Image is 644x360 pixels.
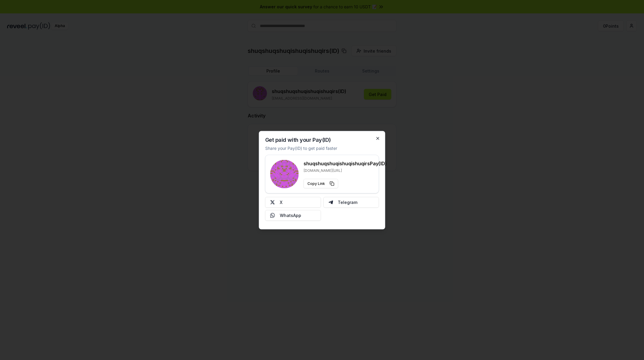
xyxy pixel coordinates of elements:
[328,200,333,205] img: Telegram
[265,137,331,142] h2: Get paid with your Pay(ID)
[265,145,337,151] p: Share your Pay(ID) to get paid faster
[304,160,387,167] h3: shuqshuqshuqishuqishuqirs Pay(ID)
[270,213,275,218] img: Whatsapp
[265,197,321,207] button: X
[270,200,275,205] img: X
[304,168,387,173] p: [DOMAIN_NAME][URL]
[304,179,338,188] button: Copy Link
[265,210,321,221] button: WhatsApp
[323,197,379,207] button: Telegram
